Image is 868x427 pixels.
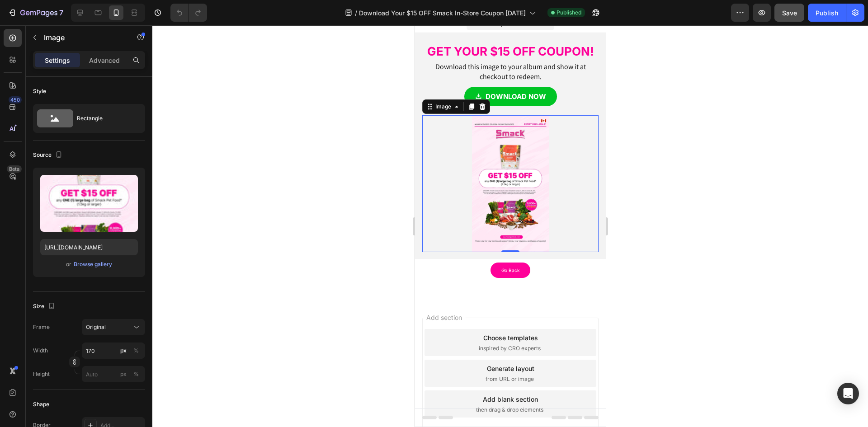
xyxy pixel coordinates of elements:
label: Height [33,370,50,378]
div: Beta [7,165,22,173]
div: % [133,347,139,355]
div: % [133,370,139,378]
p: Image [44,32,121,43]
span: Download Your $15 OFF Smack In-Store Coupon [DATE] [359,8,526,18]
button: px [131,345,142,356]
input: px% [82,366,145,382]
div: Shape [33,400,49,408]
button: Publish [808,4,846,22]
label: Width [33,347,48,355]
p: Advanced [89,56,120,65]
button: Save [774,4,804,22]
span: Published [557,9,581,17]
div: Open Intercom Messenger [837,383,859,404]
iframe: To enrich screen reader interactions, please activate Accessibility in Grammarly extension settings [415,25,606,427]
input: https://example.com/image.jpg [40,239,138,255]
div: px [120,347,127,355]
div: Rectangle [77,108,132,129]
div: Source [33,149,64,161]
span: Original [86,323,106,331]
img: preview-image [40,175,138,232]
div: Publish [816,8,838,18]
div: Style [33,87,46,95]
div: Size [33,300,57,313]
label: Frame [33,323,50,331]
div: 450 [9,96,22,103]
button: 7 [4,4,67,22]
button: % [118,369,129,380]
button: px [131,369,142,380]
div: Undo/Redo [170,4,207,22]
div: Browse gallery [74,260,112,268]
input: px% [82,343,145,359]
span: or [66,259,71,270]
p: Settings [45,56,70,65]
button: % [118,345,129,356]
span: / [355,8,357,18]
div: px [120,370,127,378]
button: Original [82,319,145,335]
p: 7 [59,7,63,18]
span: Save [782,9,797,17]
button: Browse gallery [73,260,113,269]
